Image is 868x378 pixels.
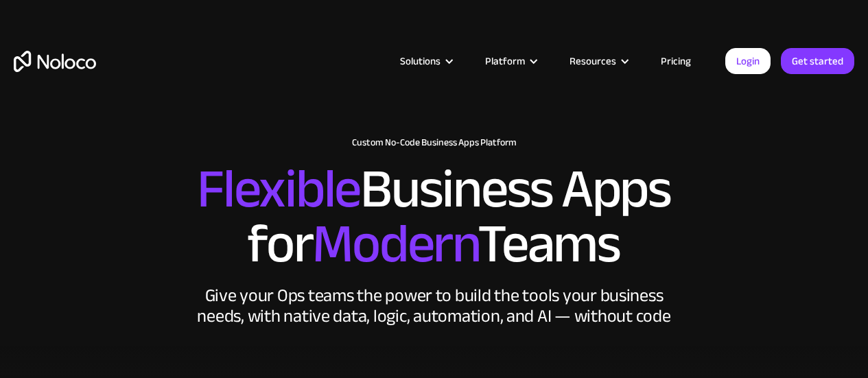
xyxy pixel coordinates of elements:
div: Solutions [400,52,441,70]
div: Platform [468,52,552,70]
div: Give your Ops teams the power to build the tools your business needs, with native data, logic, au... [194,285,675,327]
a: Login [725,48,771,74]
div: Resources [552,52,644,70]
a: Pricing [644,52,708,70]
h1: Custom No-Code Business Apps Platform [14,137,854,148]
a: home [14,51,96,72]
div: Platform [485,52,525,70]
div: Resources [570,52,616,70]
h2: Business Apps for Teams [14,162,854,272]
span: Flexible [197,138,360,240]
div: Solutions [383,52,468,70]
a: Get started [781,48,854,74]
span: Modern [312,193,478,295]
